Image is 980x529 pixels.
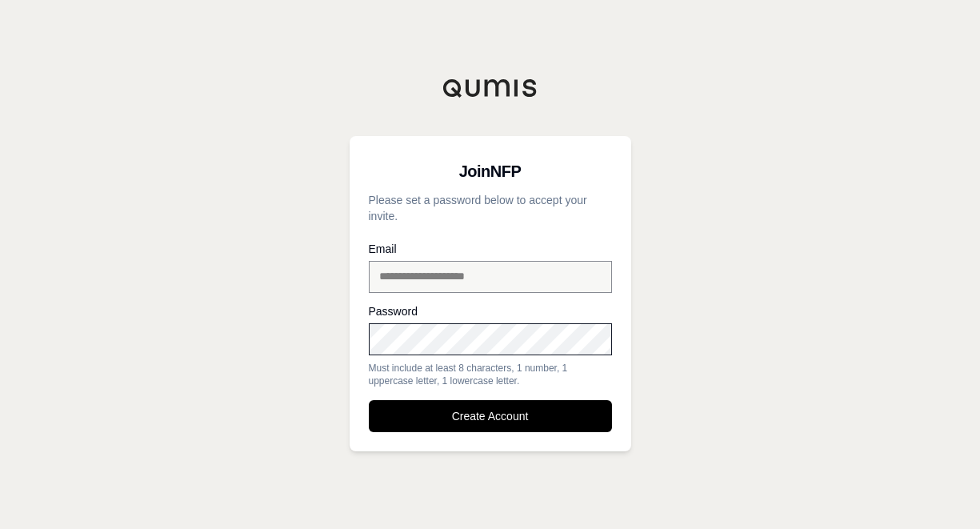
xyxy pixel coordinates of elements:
[369,155,612,187] h3: Join NFP
[369,306,612,317] label: Password
[369,192,612,224] p: Please set a password below to accept your invite.
[369,400,612,432] button: Create Account
[369,362,612,387] div: Must include at least 8 characters, 1 number, 1 uppercase letter, 1 lowercase letter.
[369,243,612,254] label: Email
[442,78,538,98] img: Qumis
